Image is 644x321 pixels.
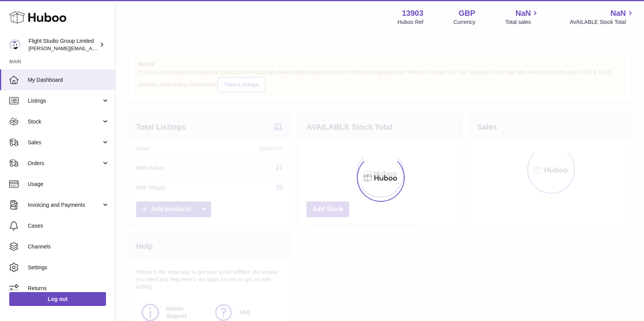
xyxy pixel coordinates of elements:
[610,8,626,19] span: NaN
[505,8,540,26] a: NaN Total sales
[570,19,635,26] span: AVAILABLE Stock Total
[28,264,109,271] span: Settings
[28,97,101,105] span: Listings
[398,19,424,26] div: Huboo Ref
[454,19,476,26] div: Currency
[570,8,635,26] a: NaN AVAILABLE Stock Total
[28,285,109,292] span: Returns
[28,201,101,209] span: Invoicing and Payments
[28,243,109,250] span: Channels
[28,222,109,230] span: Cases
[28,76,109,84] span: My Dashboard
[9,292,106,306] a: Log out
[28,139,101,146] span: Sales
[515,8,531,19] span: NaN
[28,160,101,167] span: Orders
[9,39,21,51] img: natasha@stevenbartlett.com
[28,181,109,188] span: Usage
[29,45,155,51] span: [PERSON_NAME][EMAIL_ADDRESS][DOMAIN_NAME]
[402,8,424,19] strong: 13903
[505,19,540,26] span: Total sales
[28,118,101,125] span: Stock
[459,8,475,19] strong: GBP
[29,37,98,52] div: Flight Studio Group Limited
